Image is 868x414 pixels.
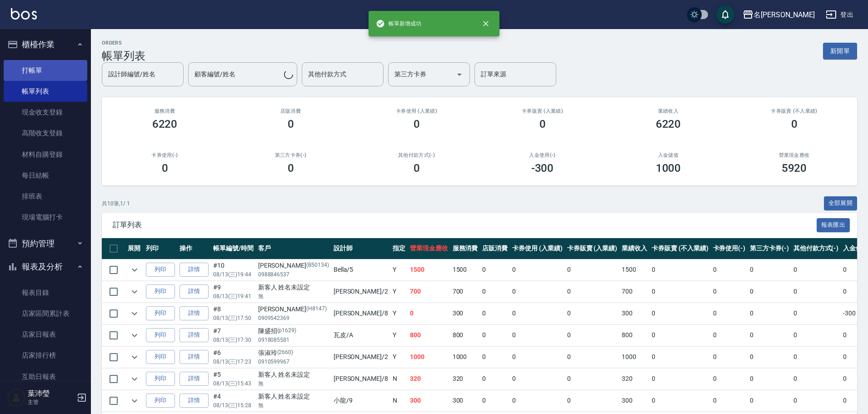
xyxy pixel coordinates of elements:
[390,303,408,324] td: Y
[823,43,857,60] button: 新開單
[258,283,329,292] div: 新客人 姓名未設定
[619,238,649,259] th: 業績收入
[239,108,343,114] h2: 店販消費
[408,346,450,368] td: 1000
[4,102,87,123] a: 現金收支登錄
[711,238,748,259] th: 卡券使用(-)
[180,284,209,299] a: 詳情
[213,379,254,388] p: 08/13 (三) 15:43
[817,218,850,232] button: 報表匯出
[649,324,710,346] td: 0
[450,303,480,324] td: 300
[331,368,390,389] td: [PERSON_NAME] /8
[4,282,87,303] a: 報表目錄
[408,238,450,259] th: 營業現金應收
[782,162,807,175] h3: 5920
[113,108,217,114] h3: 服務消費
[490,108,594,114] h2: 卡券販賣 (入業績)
[7,389,25,407] img: Person
[565,259,620,280] td: 0
[211,281,256,302] td: #9
[213,314,254,322] p: 08/13 (三) 17:50
[616,152,720,158] h2: 入金儲值
[4,303,87,324] a: 店家區間累計表
[711,281,748,302] td: 0
[739,5,818,24] button: 名[PERSON_NAME]
[619,303,649,324] td: 300
[128,307,141,320] button: expand row
[817,220,850,229] a: 報表匯出
[791,238,841,259] th: 其他付款方式(-)
[102,50,145,62] h3: 帳單列表
[28,389,74,398] h5: 葉沛瑩
[211,324,256,346] td: #7
[408,281,450,302] td: 700
[711,368,748,389] td: 0
[480,281,510,302] td: 0
[331,238,390,259] th: 設計師
[649,238,710,259] th: 卡券販賣 (不入業績)
[102,200,130,208] p: 共 10 筆, 1 / 1
[4,123,87,144] a: 高階收支登錄
[656,162,681,175] h3: 1000
[177,238,211,259] th: 操作
[619,324,649,346] td: 800
[390,346,408,368] td: Y
[510,281,565,302] td: 0
[748,324,791,346] td: 0
[144,238,177,259] th: 列印
[823,46,857,55] a: 新開單
[565,324,620,346] td: 0
[180,372,209,386] a: 詳情
[4,33,87,56] button: 櫃檯作業
[152,118,178,130] h3: 6220
[565,390,620,411] td: 0
[146,372,175,386] button: 列印
[331,303,390,324] td: [PERSON_NAME] /8
[450,324,480,346] td: 800
[258,392,329,401] div: 新客人 姓名未設定
[390,368,408,389] td: N
[213,401,254,409] p: 08/13 (三) 15:28
[146,328,175,342] button: 列印
[649,368,710,389] td: 0
[331,390,390,411] td: 小龍 /9
[476,14,496,34] button: close
[510,390,565,411] td: 0
[256,238,331,259] th: 客戶
[288,162,294,175] h3: 0
[376,19,421,28] span: 帳單新增成功
[791,259,841,280] td: 0
[565,281,620,302] td: 0
[649,303,710,324] td: 0
[742,152,846,158] h2: 營業現金應收
[450,281,480,302] td: 700
[390,324,408,346] td: Y
[711,390,748,411] td: 0
[822,6,857,23] button: 登出
[258,270,329,279] p: 0988846537
[711,303,748,324] td: 0
[414,162,420,175] h3: 0
[102,40,145,46] h2: ORDERS
[213,270,254,279] p: 08/13 (三) 19:44
[213,358,254,366] p: 08/13 (三) 17:23
[211,238,256,259] th: 帳單編號/時間
[390,238,408,259] th: 指定
[452,67,467,82] button: Open
[791,368,841,389] td: 0
[748,303,791,324] td: 0
[480,259,510,280] td: 0
[306,261,329,270] p: (B50134)
[480,324,510,346] td: 0
[408,259,450,280] td: 1500
[390,281,408,302] td: Y
[450,259,480,280] td: 1500
[450,346,480,368] td: 1000
[4,324,87,345] a: 店家日報表
[619,368,649,389] td: 320
[753,9,815,20] div: 名[PERSON_NAME]
[539,118,546,130] h3: 0
[146,394,175,408] button: 列印
[565,368,620,389] td: 0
